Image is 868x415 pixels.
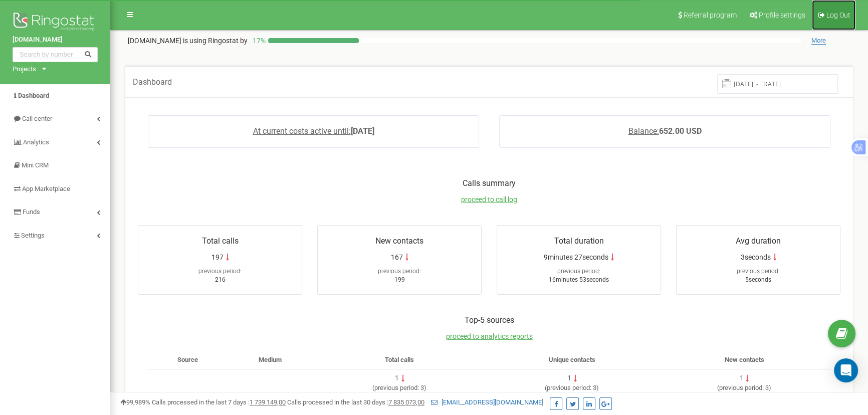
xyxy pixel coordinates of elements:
span: Settings [21,232,45,239]
a: proceed to call log [461,195,517,203]
span: Avg duration [736,236,781,246]
span: ( 3 ) [545,384,599,391]
span: Funds [23,208,40,216]
a: proceed to analytics reports [446,332,533,340]
span: At current costs active until: [253,126,351,136]
span: Call center [22,115,52,122]
span: previous period: [198,268,242,275]
a: [DOMAIN_NAME] [13,35,98,45]
span: Referral program [684,11,737,19]
span: Mini CRM [22,161,49,169]
span: Dashboard [18,92,49,99]
span: Source [177,356,198,363]
span: previous period: [547,384,591,391]
span: is using Ringostat by [183,37,248,45]
span: Dashboard [133,77,172,87]
span: Calls summary [463,178,516,188]
span: Calls processed in the last 30 days : [287,398,424,406]
span: 99,989% [120,398,150,406]
p: 17 % [248,36,268,46]
span: Total duration [554,236,604,246]
p: [DOMAIN_NAME] [128,36,248,46]
span: previous period: [374,384,419,391]
span: 9minutes 27seconds [544,252,608,262]
div: 1 [739,373,743,383]
span: Calls processed in the last 7 days : [152,398,286,406]
a: Balance:652.00 USD [628,126,702,136]
span: ( 3 ) [372,384,426,391]
span: Profile settings [759,11,805,19]
span: New contacts [724,356,764,363]
span: 197 [211,252,224,262]
span: ( 3 ) [717,384,771,391]
span: Analytics [23,138,49,146]
input: Search by number [13,47,98,62]
span: Balance: [628,126,659,136]
span: 199 [394,276,405,283]
span: previous period: [719,384,764,391]
span: previous period: [378,268,421,275]
span: previous period: [737,268,780,275]
a: [EMAIL_ADDRESS][DOMAIN_NAME] [431,398,543,406]
span: New contacts [375,236,423,246]
div: Open Intercom Messenger [834,358,858,382]
span: App Marketplace [22,185,70,192]
img: Ringostat logo [13,10,98,35]
span: Total calls [202,236,239,246]
div: 1 [567,373,571,383]
span: previous period: [557,268,600,275]
span: 167 [391,252,403,262]
a: At current costs active until:[DATE] [253,126,374,136]
span: 3seconds [741,252,771,262]
u: 1 739 149,00 [250,398,286,406]
span: Total calls [385,356,414,363]
span: Unique contacts [549,356,595,363]
span: Medium [259,356,282,363]
div: 1 [395,373,399,383]
span: More [811,37,826,45]
span: 216 [215,276,226,283]
span: 5seconds [745,276,771,283]
span: 16minutes 53seconds [549,276,609,283]
u: 7 835 073,00 [388,398,424,406]
span: Top-5 sources [465,315,514,325]
div: Projects [13,65,36,74]
span: Log Out [826,11,850,19]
